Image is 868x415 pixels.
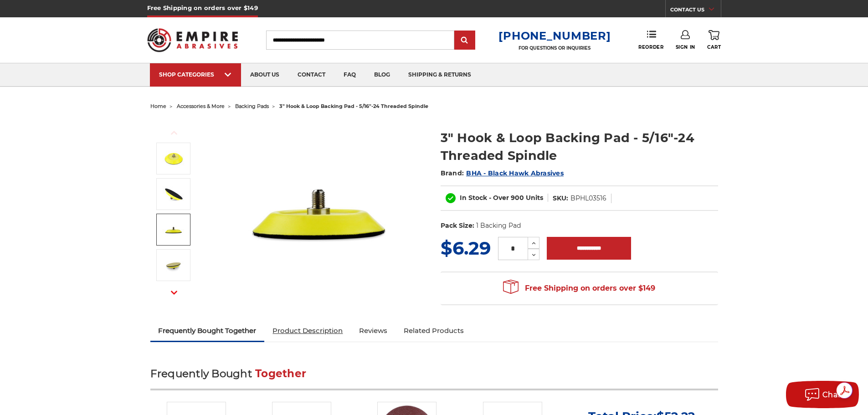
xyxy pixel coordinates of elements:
[526,194,543,202] span: Units
[241,63,288,87] a: about us
[553,194,568,203] dt: SKU:
[159,71,232,78] div: SHOP CATEGORIES
[163,283,185,302] button: Next
[264,321,351,341] a: Product Description
[638,44,663,50] span: Reorder
[147,22,238,58] img: Empire Abrasives
[638,30,663,50] a: Reorder
[279,103,428,109] span: 3" hook & loop backing pad - 5/16"-24 threaded spindle
[162,147,185,170] img: 3-inch Hook & Loop Backing Pad with 5/16"-24 Threaded Spindle for precise and durable sanding too...
[255,367,306,380] span: Together
[511,194,524,202] span: 900
[786,381,859,408] button: Chat
[670,5,721,17] a: CONTACT US
[150,321,265,341] a: Frequently Bought Together
[334,63,365,87] a: faq
[466,169,564,177] a: BHA - Black Hawk Abrasives
[707,44,721,50] span: Cart
[498,29,611,42] a: [PHONE_NUMBER]
[476,221,521,231] dd: 1 Backing Pad
[162,183,185,205] img: 3-inch Hook & Loop Sanding Pad with 5/16"-24 Threaded Spindle showcasing the contour design and s...
[676,44,695,50] span: Sign In
[441,221,474,231] dt: Pack Size:
[150,103,166,109] a: home
[395,321,472,341] a: Related Products
[503,279,655,297] span: Free Shipping on orders over $149
[441,129,718,164] h1: 3" Hook & Loop Backing Pad - 5/16"-24 Threaded Spindle
[163,123,185,143] button: Previous
[351,321,395,341] a: Reviews
[365,63,399,87] a: blog
[441,169,464,177] span: Brand:
[399,63,480,87] a: shipping & returns
[162,218,185,241] img: 3-inch Hook & Loop Detail Sanding Pad with 5/16"-24 Threaded Arbor for efficient power tool conne...
[288,63,334,87] a: contact
[489,194,509,202] span: - Over
[456,31,474,50] input: Submit
[228,119,411,302] img: 3-inch Hook & Loop Backing Pad with 5/16"-24 Threaded Spindle for precise and durable sanding too...
[570,194,606,203] dd: BPHL03516
[162,254,185,277] img: 3-inch DA Sander Backing Pad with 5/16"-24 Mandrel, highlighting the hook and loop sanding disc a...
[177,103,225,109] a: accessories & more
[498,45,611,51] p: FOR QUESTIONS OR INQUIRIES
[441,237,491,259] span: $6.29
[235,103,269,109] a: backing pads
[460,194,487,202] span: In Stock
[150,367,252,380] span: Frequently Bought
[707,30,721,50] a: Cart
[822,390,841,399] span: Chat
